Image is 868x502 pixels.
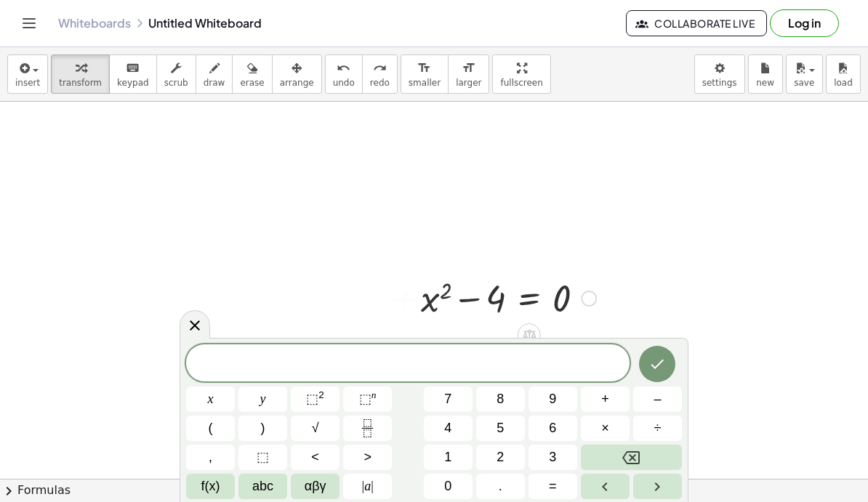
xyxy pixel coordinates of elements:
span: 5 [497,418,504,438]
span: – [654,389,661,409]
button: Collaborate Live [626,10,767,36]
button: Minus [633,386,682,412]
span: scrub [164,78,188,88]
button: format_sizesmaller [401,54,449,94]
span: ⬚ [257,448,269,467]
span: × [601,418,609,438]
span: ) [261,418,265,438]
button: 7 [424,386,473,412]
button: 8 [476,386,525,412]
button: erase [232,54,272,94]
button: fullscreen [492,54,550,94]
button: draw [196,54,233,94]
button: 6 [529,416,577,441]
span: new [756,78,774,88]
sup: 2 [318,389,324,400]
span: . [499,477,502,496]
button: insert [7,54,48,94]
button: Divide [633,416,682,441]
button: arrange [272,54,322,94]
button: Log in [770,9,839,37]
span: √ [312,418,319,438]
button: 9 [529,386,577,412]
button: Times [581,416,630,441]
button: Greater than [343,445,392,470]
button: redoredo [362,54,398,94]
span: insert [15,78,40,88]
span: load [834,78,853,88]
span: | [362,479,365,493]
i: format_size [462,60,475,77]
span: 1 [444,448,451,467]
span: 9 [549,389,556,409]
i: keyboard [126,60,140,77]
button: Left arrow [581,474,630,499]
span: ⬚ [359,392,371,406]
button: Backspace [581,445,682,470]
span: keypad [117,78,149,88]
span: larger [456,78,481,88]
button: Done [639,346,675,382]
span: 6 [549,418,556,438]
button: Absolute value [343,474,392,499]
button: save [786,54,823,94]
button: 0 [424,474,473,499]
button: Functions [186,474,235,499]
span: erase [240,78,264,88]
i: undo [337,60,350,77]
button: Fraction [343,416,392,441]
span: | [371,479,374,493]
button: Alphabet [238,474,287,499]
div: Apply the same math to both sides of the equation [518,323,541,347]
span: ( [209,418,213,438]
a: Whiteboards [58,16,131,31]
button: Superscript [343,386,392,412]
button: load [826,54,861,94]
span: < [311,448,319,467]
span: , [209,448,212,467]
span: 3 [549,448,556,467]
button: transform [51,54,110,94]
span: a [362,477,374,496]
button: settings [694,54,745,94]
button: ( [186,416,235,441]
span: undo [333,78,355,88]
span: Collaborate Live [638,17,755,30]
button: Less than [291,445,339,470]
span: draw [204,78,225,88]
i: format_size [417,60,431,77]
button: Greek alphabet [291,474,339,499]
span: transform [59,78,102,88]
button: Squared [291,386,339,412]
span: x [208,389,214,409]
span: f(x) [201,477,220,496]
button: Placeholder [238,445,287,470]
button: 1 [424,445,473,470]
span: αβγ [305,477,326,496]
button: Toggle navigation [17,12,41,35]
span: smaller [409,78,441,88]
span: 7 [444,389,451,409]
span: save [794,78,814,88]
button: . [476,474,525,499]
span: > [363,448,371,467]
i: redo [373,60,387,77]
button: new [748,54,783,94]
button: Plus [581,386,630,412]
span: ÷ [654,418,662,438]
span: fullscreen [500,78,542,88]
button: 5 [476,416,525,441]
button: Square root [291,416,339,441]
button: y [238,386,287,412]
button: 2 [476,445,525,470]
button: scrub [156,54,196,94]
button: Right arrow [633,474,682,499]
button: ) [238,416,287,441]
span: 8 [497,389,504,409]
span: 4 [444,418,451,438]
button: undoundo [325,54,363,94]
sup: n [371,389,377,400]
span: 2 [497,448,504,467]
button: Equals [529,474,577,499]
span: 0 [444,477,451,496]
